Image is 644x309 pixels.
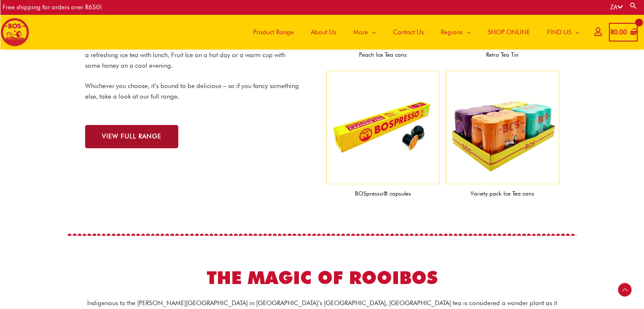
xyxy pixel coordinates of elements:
[85,81,301,102] p: Whichever you choose, it’s bound to be delicious – so if you fancy something else, take a look at...
[609,23,638,42] a: View Shopping Cart, empty
[488,19,530,45] span: SHOP ONLINE
[629,2,638,10] a: Search button
[311,19,336,45] span: About Us
[446,45,559,64] figcaption: Retro Tea Tin
[302,14,345,50] a: About Us
[85,266,559,290] h2: THE MAGIC OF ROOIBOS
[547,19,572,45] span: FIND US
[245,14,302,50] a: Product Range
[611,28,627,36] bdi: 0.00
[446,71,559,184] img: bos variety pack 300ml
[253,19,294,45] span: Product Range
[326,45,440,64] figcaption: Peach Ice Tea cans
[102,133,161,140] span: VIEW FULL RANGE
[479,14,539,50] a: SHOP ONLINE
[85,125,178,148] a: VIEW FULL RANGE
[432,14,479,50] a: Regions
[393,19,424,45] span: Contact Us
[326,184,440,203] figcaption: BOSpresso® capsules
[345,14,384,50] a: More
[384,14,432,50] a: Contact Us
[353,19,368,45] span: More
[441,19,463,45] span: Regions
[610,3,623,11] a: ZA
[238,14,588,50] nav: Site Navigation
[0,18,29,47] img: BOS logo finals-200px
[446,184,559,203] figcaption: Variety pack Ice Tea cans
[326,71,440,184] img: bospresso® capsules
[611,28,614,36] span: R
[85,39,301,71] p: That’s not all we’ve got in the bag, cause there’s a BOS for every occasion – a refreshing ice te...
